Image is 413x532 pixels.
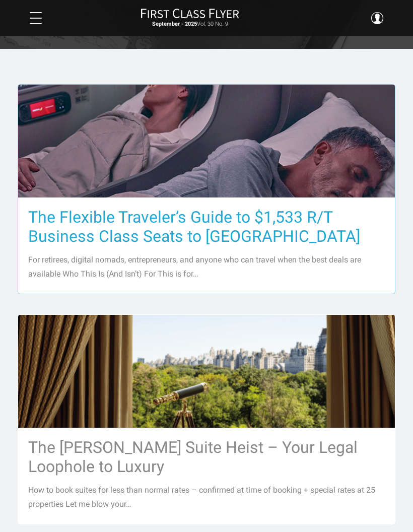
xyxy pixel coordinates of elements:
img: First Class Flyer [141,8,239,19]
a: The [PERSON_NAME] Suite Heist – Your Legal Loophole to Luxury How to book suites for less than no... [18,314,395,524]
h3: The Flexible Traveler’s Guide to $1,533 R/T Business Class Seats to [GEOGRAPHIC_DATA] [28,208,385,246]
p: For retirees, digital nomads, entrepreneurs, and anyone who can travel when the best deals are av... [28,253,385,281]
strong: September - 2025 [152,21,197,27]
h3: The [PERSON_NAME] Suite Heist – Your Legal Loophole to Luxury [28,438,385,476]
small: Vol. 30 No. 9 [141,21,239,28]
a: First Class FlyerSeptember - 2025Vol. 30 No. 9 [141,8,239,28]
a: The Flexible Traveler’s Guide to $1,533 R/T Business Class Seats to [GEOGRAPHIC_DATA] For retiree... [18,84,395,294]
p: How to book suites for less than normal rates – confirmed at time of booking + special rates at 2... [28,483,385,511]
